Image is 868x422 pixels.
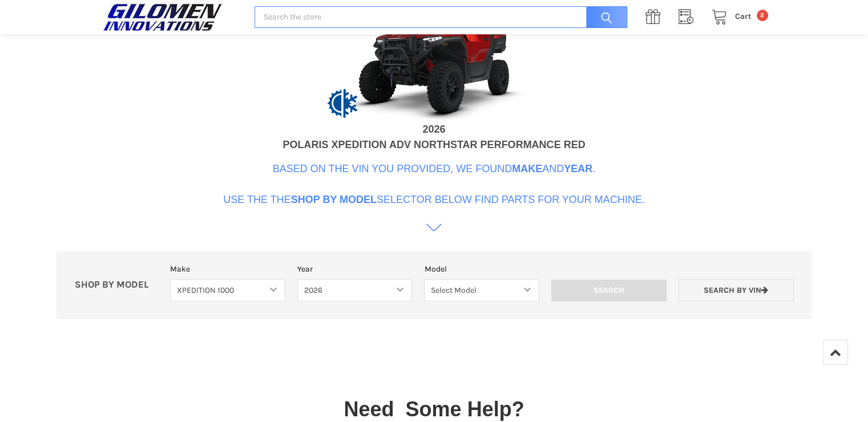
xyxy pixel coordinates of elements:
b: Make [512,163,542,174]
label: Make [170,263,285,275]
label: Year [297,263,413,275]
a: Search by VIN [679,279,794,301]
b: Year [564,163,592,174]
div: POLARIS XPEDITION ADV NORTHSTAR PERFORMANCE RED [282,137,585,153]
input: Search [551,280,667,301]
span: Cart [735,11,752,21]
img: GILOMEN INNOVATIONS [100,3,225,31]
a: Cart 2 [705,10,768,24]
input: Search [580,6,627,29]
div: 2026 [422,122,445,137]
b: Shop By Model [291,194,377,205]
a: GILOMEN INNOVATIONS [100,3,243,31]
p: Based on the VIN you provided, we found and . Use the the selector below find parts for your mach... [223,161,645,208]
input: Search the store [255,6,627,29]
p: SHOP BY MODEL [68,279,164,291]
label: Model [424,263,539,275]
a: Top of Page [823,340,848,365]
span: 2 [757,10,768,21]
